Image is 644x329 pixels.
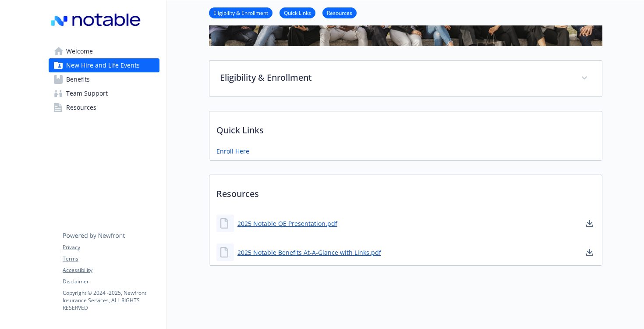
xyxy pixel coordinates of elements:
a: Welcome [49,44,159,58]
a: 2025 Notable OE Presentation.pdf [237,219,337,228]
a: Terms [63,255,159,263]
span: Benefits [66,72,90,86]
div: Eligibility & Enrollment [209,61,602,97]
a: Eligibility & Enrollment [209,8,272,17]
a: 2025 Notable Benefits At-A-Glance with Links.pdf [237,248,381,257]
a: download document [584,247,595,257]
span: Welcome [66,44,93,58]
span: New Hire and Life Events [66,58,140,72]
span: Team Support [66,86,108,100]
a: download document [584,218,595,229]
a: New Hire and Life Events [49,58,159,72]
a: Resources [322,8,357,17]
a: Team Support [49,86,159,100]
a: Accessibility [63,266,159,274]
p: Resources [209,175,602,207]
a: Resources [49,100,159,114]
p: Copyright © 2024 - 2025 , Newfront Insurance Services, ALL RIGHTS RESERVED [63,289,159,311]
p: Quick Links [209,111,602,144]
a: Disclaimer [63,278,159,286]
a: Quick Links [280,8,315,17]
a: Enroll Here [216,147,249,156]
a: Benefits [49,72,159,86]
span: Resources [66,100,96,114]
p: Eligibility & Enrollment [220,71,570,84]
a: Privacy [63,243,159,251]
